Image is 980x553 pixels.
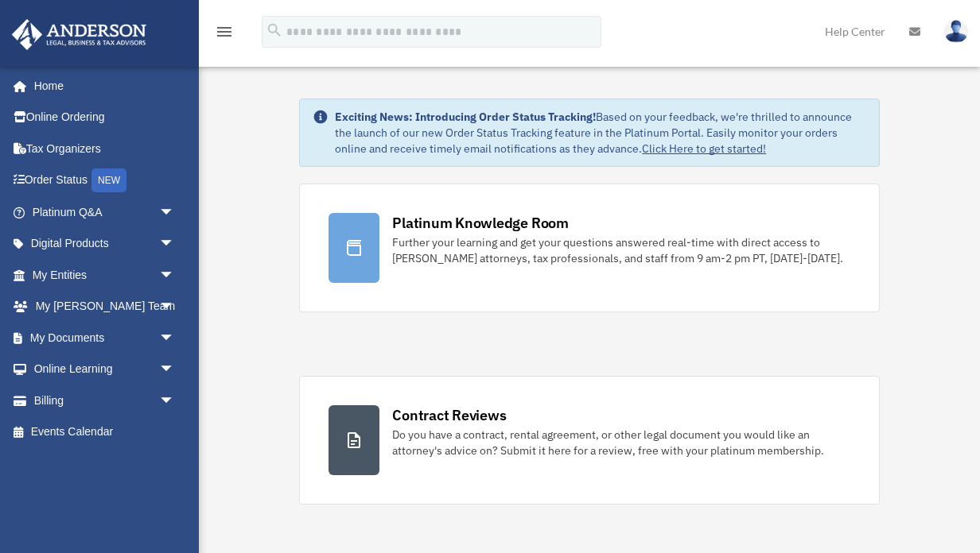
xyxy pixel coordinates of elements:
div: Do you have a contract, rental agreement, or other legal document you would like an attorney's ad... [392,427,850,458]
div: Contract Reviews [392,405,506,425]
a: Contract Reviews Do you have a contract, rental agreement, or other legal document you would like... [299,376,880,505]
a: menu [215,28,234,41]
strong: Exciting News: Introducing Order Status Tracking! [335,110,596,124]
a: Digital Productsarrow_drop_down [11,228,199,260]
span: arrow_drop_down [159,354,191,386]
img: Anderson Advisors Platinum Portal [7,19,151,50]
span: arrow_drop_down [159,322,191,354]
a: Billingarrow_drop_down [11,385,199,416]
a: Order StatusNEW [11,164,199,197]
a: Online Ordering [11,102,199,133]
a: Home [11,70,191,102]
a: Tax Organizers [11,133,199,164]
a: Platinum Q&Aarrow_drop_down [11,196,199,228]
div: Further your learning and get your questions answered real-time with direct access to [PERSON_NAM... [392,234,850,266]
span: arrow_drop_down [159,259,191,292]
a: Events Calendar [11,416,199,448]
a: Platinum Knowledge Room Further your learning and get your questions answered real-time with dire... [299,184,880,312]
a: Click Here to get started! [642,141,766,156]
span: arrow_drop_down [159,228,191,261]
i: search [266,21,283,39]
img: User Pic [944,20,968,43]
div: NEW [91,168,126,192]
a: Online Learningarrow_drop_down [11,354,199,385]
a: My Entitiesarrow_drop_down [11,259,199,291]
a: My [PERSON_NAME] Teamarrow_drop_down [11,291,199,323]
div: Platinum Knowledge Room [392,213,569,233]
a: My Documentsarrow_drop_down [11,322,199,354]
span: arrow_drop_down [159,385,191,417]
div: Based on your feedback, we're thrilled to announce the launch of our new Order Status Tracking fe... [335,109,866,157]
i: menu [215,22,234,41]
span: arrow_drop_down [159,291,191,323]
span: arrow_drop_down [159,196,191,229]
